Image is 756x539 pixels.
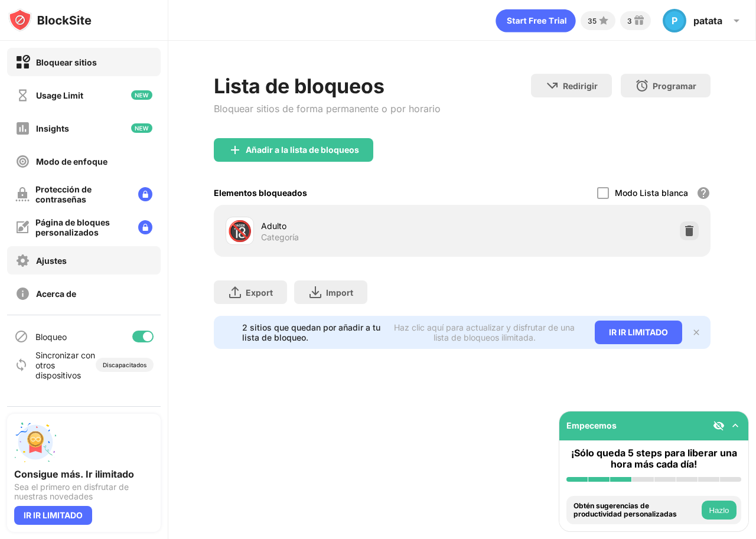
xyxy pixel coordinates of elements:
img: blocking-icon.svg [14,329,28,344]
div: Obtén sugerencias de productividad personalizadas [573,502,699,519]
img: lock-menu.svg [138,187,152,201]
div: Usage Limit [36,90,83,100]
div: 2 sitios que quedan por añadir a tu lista de bloqueo. [242,322,382,342]
div: Sea el primero en disfrutar de nuestras novedades [14,482,154,501]
img: eye-not-visible.svg [713,420,725,432]
div: Página de bloques personalizados [35,217,129,237]
div: Empecemos [566,420,617,430]
div: Discapacitados [103,361,146,368]
img: reward-small.svg [632,14,646,28]
div: Bloquear sitios [36,57,97,67]
div: Haz clic aquí para actualizar y disfrutar de una lista de bloqueos ilimitada. [389,322,581,342]
img: settings-off.svg [15,253,30,268]
img: push-unlimited.svg [14,421,57,463]
img: lock-menu.svg [138,220,152,234]
button: Hazlo [702,501,737,520]
img: new-icon.svg [131,123,152,133]
div: 🔞 [227,219,252,243]
div: Ajustes [36,256,67,266]
img: logo-blocksite.svg [8,8,92,32]
div: Categoría [261,232,299,243]
div: Export [246,288,273,298]
div: patata [693,15,722,27]
img: block-on.svg [15,55,30,70]
div: Bloqueo [35,332,67,342]
img: customize-block-page-off.svg [15,220,30,234]
div: P [663,9,686,32]
div: Elementos bloqueados [214,188,307,198]
div: Lista de bloqueos [214,74,441,98]
img: time-usage-off.svg [15,88,30,103]
div: Modo Lista blanca [615,188,688,198]
img: focus-off.svg [15,154,30,169]
div: IR IR LIMITADO [595,321,682,344]
div: Redirigir [563,81,598,91]
div: animation [496,9,576,32]
div: Sincronizar con otros dispositivos [35,350,96,380]
div: Acerca de [36,289,76,299]
div: Modo de enfoque [36,156,107,166]
div: 35 [588,17,597,25]
div: Bloquear sitios de forma permanente o por horario [214,103,441,115]
img: x-button.svg [692,328,701,337]
div: Protección de contraseñas [35,184,129,204]
div: Adulto [261,220,462,232]
div: 3 [627,17,632,25]
div: Añadir a la lista de bloqueos [246,145,359,155]
div: Insights [36,123,69,133]
div: ¡Sólo queda 5 steps para liberar una hora más cada día! [566,447,741,470]
img: new-icon.svg [131,90,152,100]
img: password-protection-off.svg [15,187,30,201]
div: IR IR LIMITADO [14,506,92,525]
div: Consigue más. Ir ilimitado [14,468,154,480]
div: Programar [653,81,696,91]
img: points-small.svg [597,14,611,28]
img: about-off.svg [15,286,30,301]
div: Import [326,288,353,298]
img: omni-setup-toggle.svg [729,420,741,432]
img: sync-icon.svg [14,358,28,372]
img: insights-off.svg [15,121,30,136]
